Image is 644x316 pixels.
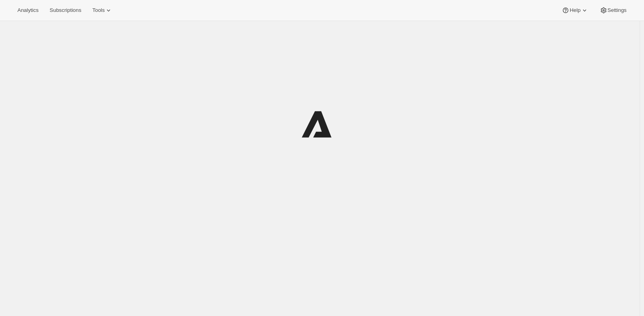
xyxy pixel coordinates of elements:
[17,7,38,13] span: Analytics
[88,5,117,16] button: Tools
[595,5,631,16] button: Settings
[45,5,86,16] button: Subscriptions
[13,5,43,16] button: Analytics
[557,5,593,16] button: Help
[50,7,81,13] span: Subscriptions
[570,7,580,13] span: Help
[608,7,627,13] span: Settings
[92,7,105,13] span: Tools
